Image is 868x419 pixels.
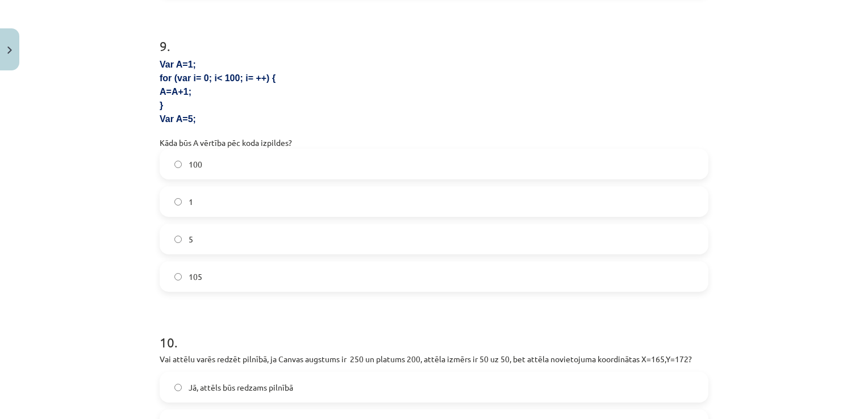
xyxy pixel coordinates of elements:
[189,233,193,245] span: 5
[160,353,708,365] p: Vai attēlu varēs redzēt pilnībā, ja Canvas augstums ir 250 un platums 200, attēla izmērs ir 50 uz...
[189,382,293,393] span: Jā, attēls būs redzams pilnībā
[189,196,193,208] span: 1
[160,100,163,110] span: }
[174,198,182,206] input: 1
[7,47,12,54] img: icon-close-lesson-0947bae3869378f0d4975bcd49f059093ad1ed9edebbc8119c70593378902aed.svg
[160,18,708,53] h1: 9 .
[160,87,191,97] span: A=A+1;
[174,236,182,243] input: 5
[174,273,182,280] input: 105
[160,315,708,350] h1: 10 .
[174,384,182,391] input: Jā, attēls būs redzams pilnībā
[160,60,196,69] span: Var A=1;
[160,73,276,83] span: for (var i= 0; i< 100; i= ++) {
[160,137,708,149] p: Kāda būs A vērtība pēc koda izpildes?
[174,161,182,168] input: 100
[160,114,196,124] span: Var A=5;
[189,158,202,170] span: 100
[189,271,202,283] span: 105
